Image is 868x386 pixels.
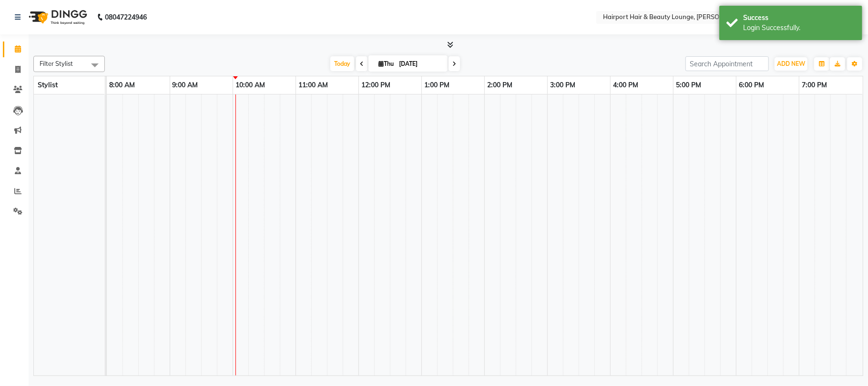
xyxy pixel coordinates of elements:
[233,78,267,92] a: 10:00 AM
[685,56,769,71] input: Search Appointment
[170,78,201,92] a: 9:00 AM
[743,13,855,23] div: Success
[548,78,578,92] a: 3:00 PM
[674,78,704,92] a: 5:00 PM
[799,78,829,92] a: 7:00 PM
[777,60,805,67] span: ADD NEW
[24,4,90,31] img: logo
[40,60,73,67] span: Filter Stylist
[775,57,807,71] button: ADD NEW
[743,23,855,33] div: Login Successfully.
[330,56,354,71] span: Today
[38,81,58,89] span: Stylist
[376,60,396,67] span: Thu
[296,78,330,92] a: 11:00 AM
[105,4,147,31] b: 08047224946
[485,78,515,92] a: 2:00 PM
[107,78,137,92] a: 8:00 AM
[611,78,641,92] a: 4:00 PM
[359,78,393,92] a: 12:00 PM
[736,78,766,92] a: 6:00 PM
[422,78,452,92] a: 1:00 PM
[396,57,444,71] input: 2025-09-04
